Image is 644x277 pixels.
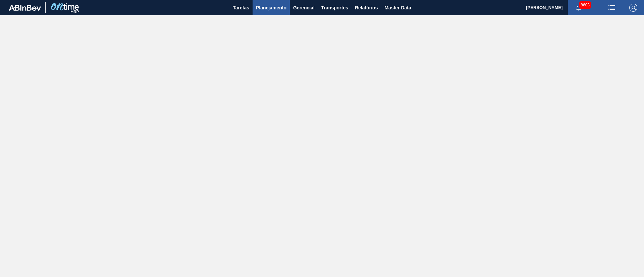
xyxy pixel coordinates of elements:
span: Relatórios [355,4,378,12]
span: Gerencial [293,4,315,12]
span: Transportes [321,4,348,12]
span: Planejamento [256,4,286,12]
button: Notificações [568,3,589,12]
img: Logout [629,4,637,12]
span: Tarefas [233,4,249,12]
span: Master Data [384,4,411,12]
span: 8603 [579,1,591,9]
img: userActions [608,4,616,12]
img: TNhmsLtSVTkK8tSr43FrP2fwEKptu5GPRR3wAAAABJRU5ErkJggg== [9,5,41,11]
